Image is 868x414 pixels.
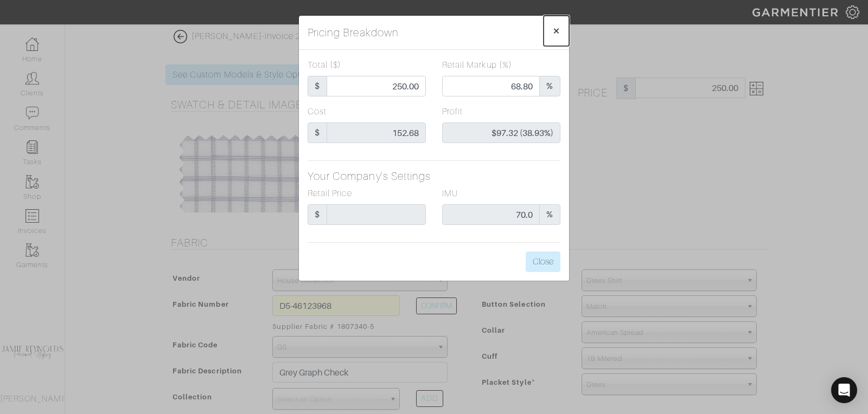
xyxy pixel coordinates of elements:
label: Total ($) [308,59,341,72]
span: % [539,76,560,96]
h5: Your Company's Settings [308,170,560,183]
label: Retail Markup (%) [442,59,512,72]
span: × [552,23,560,38]
span: % [539,204,560,225]
button: Close [526,251,560,272]
label: Cost [308,105,327,118]
span: $ [308,122,327,143]
button: Close [544,16,569,46]
h5: Pricing Breakdown [308,24,399,41]
label: Retail Price [308,187,352,200]
label: IMU [442,187,458,200]
span: $ [308,204,327,225]
label: Profit [442,105,463,118]
input: Unit Price [327,76,426,96]
div: Open Intercom Messenger [831,377,857,403]
input: Markup % [442,76,540,96]
span: $ [308,76,327,96]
